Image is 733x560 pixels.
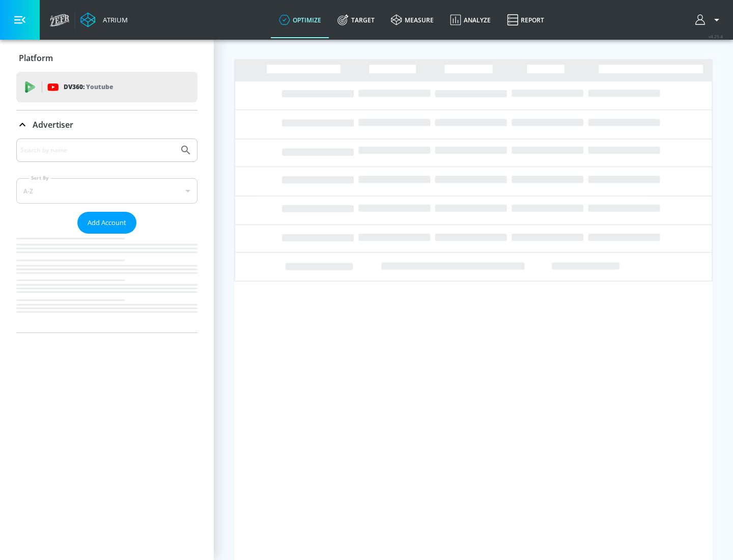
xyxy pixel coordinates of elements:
a: optimize [271,2,329,38]
a: Report [499,2,552,38]
div: DV360: Youtube [16,72,198,102]
div: Platform [16,44,198,72]
p: Youtube [86,81,113,92]
input: Search by name [20,144,175,157]
p: Advertiser [33,119,73,130]
div: Atrium [99,15,128,24]
span: v 4.25.4 [709,34,723,39]
button: Add Account [77,212,136,234]
span: Add Account [88,217,126,229]
div: Advertiser [16,138,198,332]
p: DV360: [64,81,113,93]
a: Atrium [80,12,128,27]
nav: list of Advertiser [16,234,198,332]
div: A-Z [16,178,198,204]
label: Sort By [29,175,51,181]
div: Advertiser [16,110,198,139]
a: Analyze [442,2,499,38]
a: Target [329,2,383,38]
p: Platform [19,52,53,64]
a: measure [383,2,442,38]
